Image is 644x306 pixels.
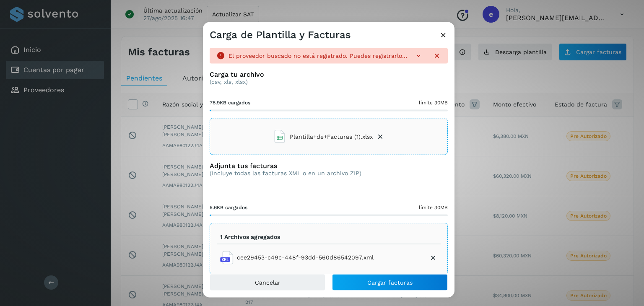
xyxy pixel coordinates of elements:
span: 5.6KB cargados [210,204,247,211]
button: Cancelar [210,274,325,291]
p: El proveedor buscado no está registrado. Puedes registrarlo. [229,52,404,59]
span: Plantilla+de+Facturas (1).xlsx [290,132,373,141]
h3: Carga tu archivo [210,70,448,78]
span: cee29453-c49c-448f-93dd-560d86542097.xml [237,253,374,262]
span: límite 30MB [419,99,448,106]
p: (csv, xls, xlsx) [210,78,448,86]
p: 1 Archivos agregados [220,233,280,241]
h3: Carga de Plantilla y Facturas [210,29,351,41]
span: Cancelar [255,280,280,285]
span: 78.9KB cargados [210,99,250,106]
button: Cargar facturas [332,274,448,291]
span: Cargar facturas [367,280,413,285]
h3: Adjunta tus facturas [210,162,361,170]
span: límite 30MB [419,204,448,211]
p: (Incluye todas las facturas XML o en un archivo ZIP) [210,170,361,177]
